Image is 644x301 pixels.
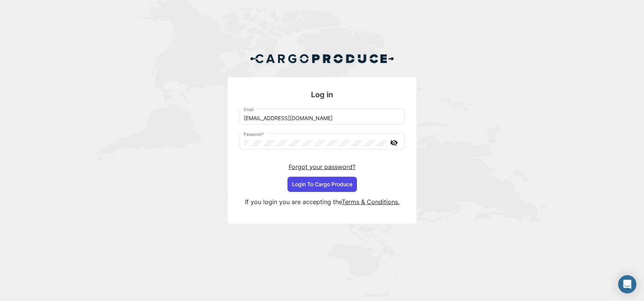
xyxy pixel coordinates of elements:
[287,177,357,192] button: Login To Cargo Produce
[342,198,399,206] a: Terms & Conditions.
[289,163,355,171] a: Forgot your password?
[389,138,398,147] mat-icon: visibility_off
[240,89,404,100] h3: Log in
[250,49,394,68] img: Cargo Produce Logo
[245,198,342,206] span: If you login you are accepting the
[244,115,401,122] input: Email
[618,275,636,293] div: Open Intercom Messenger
